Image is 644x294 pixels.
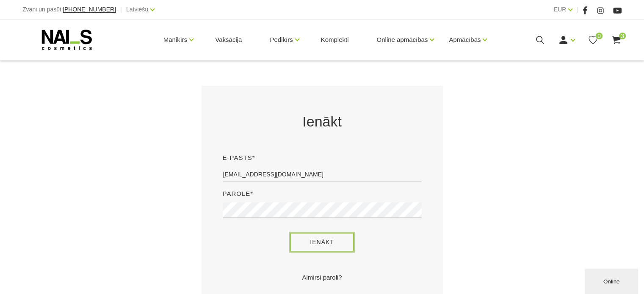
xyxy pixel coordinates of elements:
[619,33,626,39] span: 3
[577,4,578,15] span: |
[126,4,148,14] a: Latviešu
[270,23,293,57] a: Pedikīrs
[611,35,622,45] a: 3
[223,272,422,283] a: Aimirsi paroli?
[314,19,356,60] a: Komplekti
[596,33,603,39] span: 0
[223,111,422,132] h2: Ienākt
[223,189,254,199] label: Parole*
[63,6,116,13] span: [PHONE_NUMBER]
[585,267,640,294] iframe: chat widget
[63,6,116,13] a: [PHONE_NUMBER]
[163,23,188,57] a: Manikīrs
[223,166,422,182] input: E-pasts
[449,23,481,57] a: Apmācības
[120,4,122,15] span: |
[554,4,567,14] a: EUR
[22,4,116,15] div: Zvani un pasūti
[223,153,255,163] label: E-pasts*
[588,35,598,45] a: 0
[376,23,428,57] a: Online apmācības
[208,19,249,60] a: Vaksācija
[290,233,354,251] button: Ienākt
